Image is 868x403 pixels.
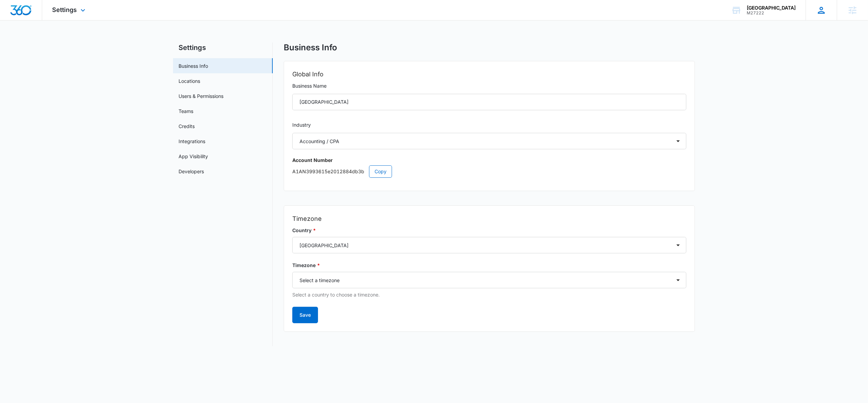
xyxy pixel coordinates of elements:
[179,62,208,70] a: Business Info
[179,168,204,175] a: Developers
[292,82,686,90] label: Business Name
[179,77,200,85] a: Locations
[369,165,392,178] button: Copy
[179,123,195,130] a: Credits
[179,138,205,145] a: Integrations
[179,108,193,115] a: Teams
[292,121,686,129] label: Industry
[292,165,686,178] p: A1AN3993615e2012884db3b
[292,70,686,79] h2: Global Info
[292,214,686,224] h2: Timezone
[292,157,333,163] strong: Account Number
[375,168,387,175] span: Copy
[747,11,796,15] div: account id
[179,92,223,100] a: Users & Permissions
[173,42,273,53] h2: Settings
[179,153,208,160] a: App Visibility
[292,291,686,299] p: Select a country to choose a timezone.
[747,5,796,11] div: account name
[284,42,337,53] h1: Business Info
[52,6,77,13] span: Settings
[292,307,318,323] button: Save
[292,227,686,234] label: Country
[292,262,686,269] label: Timezone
